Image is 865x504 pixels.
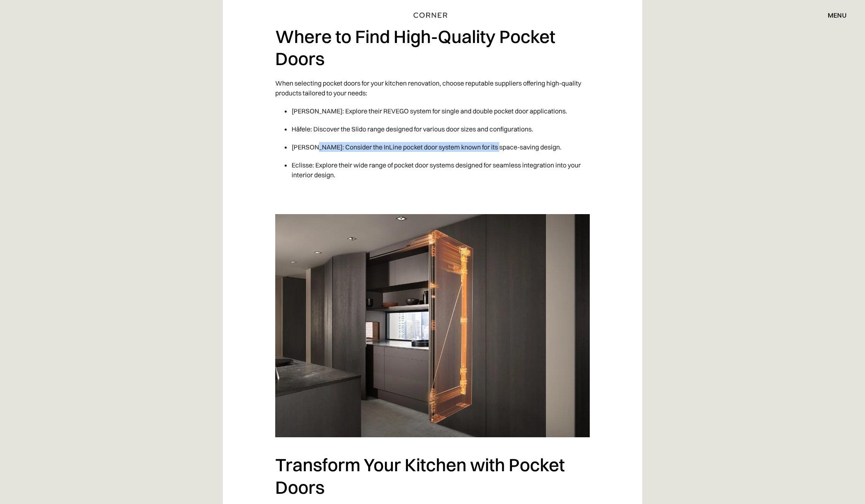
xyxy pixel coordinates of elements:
[275,3,590,70] h2: ‍ Where to Find High-Quality Pocket Doors
[275,454,590,498] h2: Transform Your Kitchen with Pocket Doors
[292,102,590,120] li: [PERSON_NAME]: Explore their REVEGO system for single and double pocket door applications.
[395,10,471,20] a: home
[275,74,590,102] p: When selecting pocket doors for your kitchen renovation, choose reputable suppliers offering high...
[292,138,590,156] li: [PERSON_NAME]: Consider the InLine pocket door system known for its space-saving design.
[820,8,847,22] div: menu
[828,12,847,18] div: menu
[275,188,590,206] p: ‍
[292,120,590,138] li: Häfele: Discover the Slido range designed for various door sizes and configurations.
[292,156,590,184] li: Eclisse: Explore their wide range of pocket door systems designed for seamless integration into y...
